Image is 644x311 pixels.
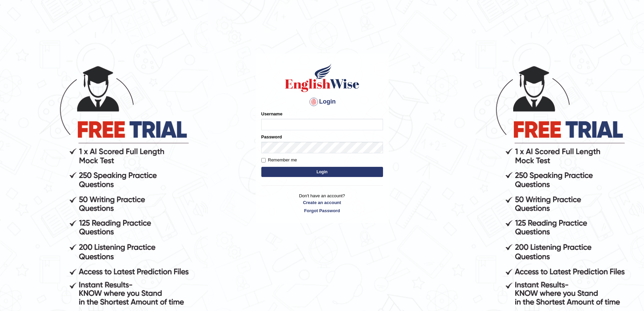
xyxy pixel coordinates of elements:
input: Remember me [261,158,266,162]
label: Username [261,111,283,117]
h4: Login [261,96,383,107]
label: Password [261,134,282,140]
a: Create an account [261,199,383,206]
button: Login [261,167,383,177]
img: Logo of English Wise sign in for intelligent practice with AI [284,63,361,93]
label: Remember me [261,157,297,163]
a: Forgot Password [261,207,383,214]
p: Don't have an account? [261,193,383,214]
